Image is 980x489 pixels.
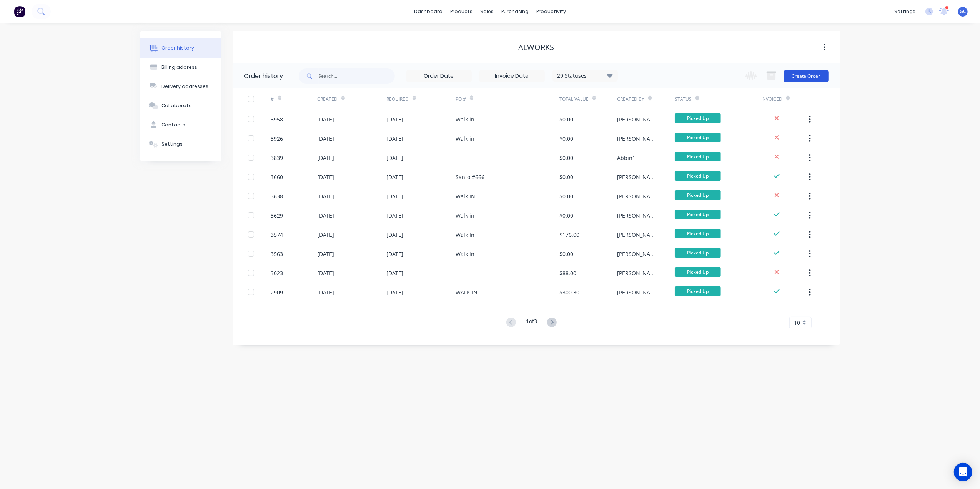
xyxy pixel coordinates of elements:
div: [PERSON_NAME] [617,135,659,143]
div: Open Intercom Messenger [954,463,972,481]
span: Picked Up [675,267,721,277]
button: Order history [140,38,221,58]
div: [DATE] [386,115,403,123]
div: Billing address [161,64,197,71]
div: Order history [244,72,283,81]
div: Walk in [456,250,474,258]
div: $176.00 [559,231,579,239]
div: productivity [532,6,570,17]
div: Walk in [456,211,474,220]
div: [DATE] [317,192,334,200]
span: GC [960,8,966,15]
div: PO # [456,96,466,103]
div: 29 Statuses [553,72,617,80]
div: $88.00 [559,269,576,277]
div: [PERSON_NAME] [617,115,659,123]
span: Picked Up [675,113,721,123]
span: 10 [794,319,800,327]
div: Required [386,88,456,110]
span: Picked Up [675,286,721,296]
div: Collaborate [161,102,192,109]
div: [PERSON_NAME] [617,211,659,220]
div: sales [476,6,497,17]
div: [PERSON_NAME] [617,192,659,200]
div: [DATE] [386,154,403,162]
button: Settings [140,135,221,154]
div: settings [890,6,919,17]
div: $0.00 [559,173,573,181]
div: Created By [617,88,675,110]
div: [DATE] [317,269,334,277]
div: 3638 [271,192,283,200]
div: Alworks [518,43,554,52]
div: $0.00 [559,115,573,123]
div: [DATE] [386,269,403,277]
div: [PERSON_NAME] [617,231,659,239]
input: Search... [319,68,395,84]
div: Order history [161,45,194,52]
div: WALK IN [456,288,478,296]
div: Total Value [559,96,589,103]
span: Picked Up [675,248,721,258]
div: [DATE] [317,154,334,162]
div: PO # [456,88,559,110]
div: [DATE] [386,211,403,220]
div: 3563 [271,250,283,258]
div: $0.00 [559,211,573,220]
div: 2909 [271,288,283,296]
div: [DATE] [317,231,334,239]
div: 3629 [271,211,283,220]
div: Created By [617,96,644,103]
div: [PERSON_NAME] [617,250,659,258]
div: 3839 [271,154,283,162]
div: [DATE] [317,288,334,296]
div: [PERSON_NAME] [617,288,659,296]
span: Picked Up [675,190,721,200]
div: [DATE] [317,115,334,123]
div: # [271,96,274,103]
div: Walk in [456,135,474,143]
div: [DATE] [386,250,403,258]
div: Created [317,96,338,103]
div: 3660 [271,173,283,181]
div: 3926 [271,135,283,143]
div: [DATE] [386,288,403,296]
div: Invoiced [761,96,782,103]
span: Picked Up [675,229,721,238]
button: Billing address [140,58,221,77]
div: Walk in [456,115,474,123]
div: [PERSON_NAME] [617,173,659,181]
div: Walk IN [456,192,475,200]
div: [PERSON_NAME] [617,269,659,277]
div: Santo #666 [456,173,484,181]
input: Order Date [407,70,471,82]
img: Factory [14,6,25,17]
span: Picked Up [675,133,721,142]
div: 3958 [271,115,283,123]
div: [DATE] [386,135,403,143]
div: Delivery addresses [161,83,208,90]
div: Required [386,96,409,103]
button: Create Order [784,70,829,82]
div: Settings [161,141,183,148]
div: Invoiced [761,88,807,110]
div: [DATE] [386,173,403,181]
button: Collaborate [140,96,221,115]
div: $0.00 [559,154,573,162]
div: 1 of 3 [526,317,537,328]
div: 3023 [271,269,283,277]
div: $300.30 [559,288,579,296]
input: Invoice Date [480,70,544,82]
div: $0.00 [559,135,573,143]
div: Created [317,88,386,110]
div: purchasing [497,6,532,17]
div: Status [675,96,692,103]
div: [DATE] [317,135,334,143]
div: 3574 [271,231,283,239]
div: $0.00 [559,192,573,200]
div: Total Value [559,88,617,110]
div: [DATE] [317,250,334,258]
div: [DATE] [386,231,403,239]
span: Picked Up [675,152,721,161]
button: Contacts [140,115,221,135]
